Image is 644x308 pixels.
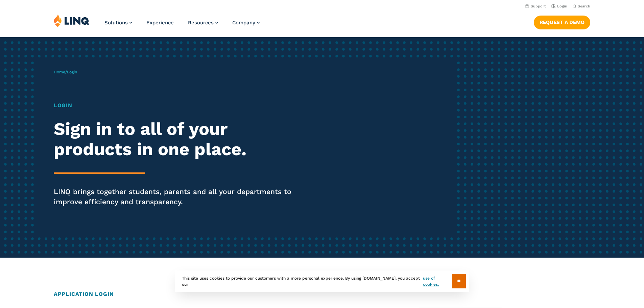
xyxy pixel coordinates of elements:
[525,4,546,8] a: Support
[54,187,302,207] p: LINQ brings together students, parents and all your departments to improve efficiency and transpa...
[534,16,590,29] a: Request a Demo
[54,70,65,74] a: Home
[188,20,218,26] a: Resources
[54,119,302,160] h2: Sign in to all of your products in one place.
[104,20,132,26] a: Solutions
[534,14,590,29] nav: Button Navigation
[551,4,567,8] a: Login
[573,4,590,9] button: Open Search Bar
[104,20,128,26] span: Solutions
[175,270,469,292] div: This site uses cookies to provide our customers with a more personal experience. By using [DOMAIN...
[146,20,174,26] a: Experience
[578,4,590,8] span: Search
[54,70,77,74] span: /
[232,20,255,26] span: Company
[188,20,214,26] span: Resources
[423,275,452,287] a: use of cookies.
[54,14,90,27] img: LINQ | K‑12 Software
[67,70,77,74] span: Login
[232,20,260,26] a: Company
[54,101,302,110] h1: Login
[104,14,260,37] nav: Primary Navigation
